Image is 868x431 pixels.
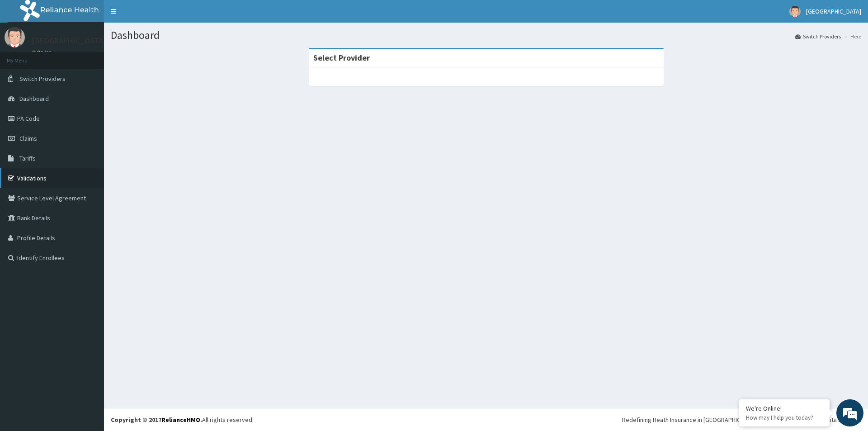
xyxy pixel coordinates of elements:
[789,6,801,17] img: User Image
[161,416,200,424] a: RelianceHMO
[111,416,202,424] strong: Copyright © 2017 .
[842,33,861,40] li: Here
[746,404,823,412] div: We're Online!
[746,414,823,422] p: How may I help you today?
[5,27,25,47] img: User Image
[32,49,53,56] a: Online
[622,415,861,424] div: Redefining Heath Insurance in [GEOGRAPHIC_DATA] using Telemedicine and Data Science!
[19,154,36,162] span: Tariffs
[313,52,370,63] strong: Select Provider
[32,37,106,45] p: [GEOGRAPHIC_DATA]
[19,75,66,83] span: Switch Providers
[19,95,49,103] span: Dashboard
[806,7,861,15] span: [GEOGRAPHIC_DATA]
[111,29,861,41] h1: Dashboard
[19,134,37,142] span: Claims
[795,33,841,40] a: Switch Providers
[104,408,868,431] footer: All rights reserved.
